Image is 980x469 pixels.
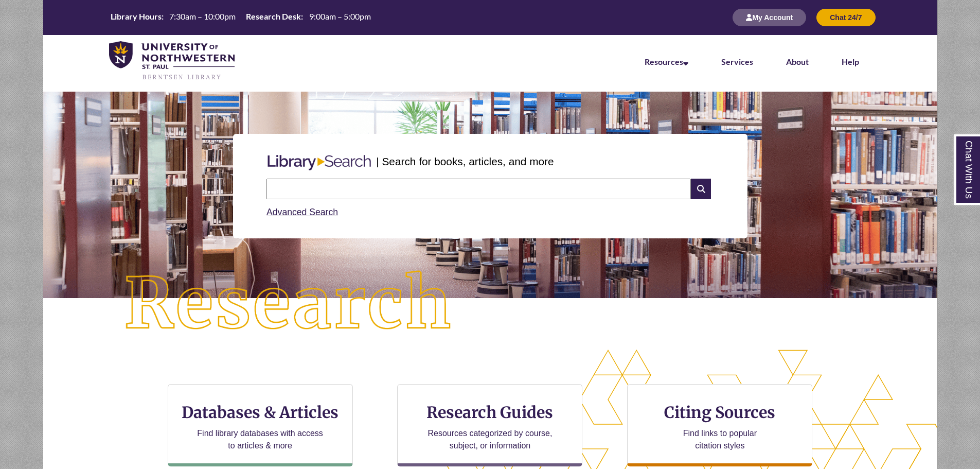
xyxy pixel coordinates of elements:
th: Research Desk: [242,11,305,22]
a: Help [842,57,859,66]
h3: Citing Sources [657,403,783,422]
a: Chat 24/7 [816,13,875,22]
a: Databases & Articles Find library databases with access to articles & more [168,384,353,466]
table: Hours Today [106,11,375,24]
p: Resources categorized by course, subject, or information [423,427,557,452]
i: Search [691,179,710,199]
button: My Account [733,9,806,26]
h3: Databases & Articles [176,403,344,422]
a: Services [721,57,753,66]
p: | Search for books, articles, and more [376,153,554,169]
img: UNWSP Library Logo [109,41,235,81]
p: Find library databases with access to articles & more [193,427,327,452]
p: Find links to popular citation styles [670,427,770,452]
a: Resources [645,57,688,66]
a: About [786,57,809,66]
img: Research [87,234,490,374]
th: Library Hours: [106,11,165,22]
a: Research Guides Resources categorized by course, subject, or information [397,384,582,466]
span: 9:00am – 5:00pm [309,11,371,21]
a: My Account [733,13,806,22]
img: Libary Search [262,151,376,175]
h3: Research Guides [406,403,574,422]
a: Advanced Search [266,207,338,217]
button: Chat 24/7 [816,9,875,26]
a: Hours Today [106,11,375,25]
a: Citing Sources Find links to popular citation styles [627,384,812,466]
span: 7:30am – 10:00pm [169,11,236,21]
